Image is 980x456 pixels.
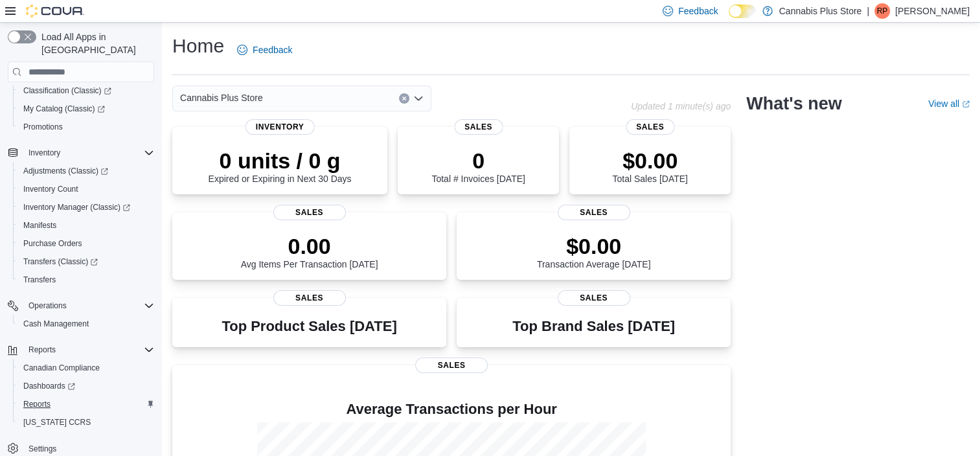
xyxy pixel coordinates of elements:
button: Clear input [399,93,409,104]
a: View allExternal link [928,98,970,109]
button: Promotions [13,118,159,136]
span: My Catalog (Classic) [23,104,105,114]
a: Feedback [232,37,297,63]
span: Inventory Count [23,184,78,194]
span: Washington CCRS [18,415,154,430]
span: Load All Apps in [GEOGRAPHIC_DATA] [36,30,154,56]
div: Expired or Expiring in Next 30 Days [209,148,352,184]
button: Reports [13,395,159,413]
span: Dark Mode [729,18,729,19]
span: Purchase Orders [18,236,154,251]
p: Updated 1 minute(s) ago [631,101,731,111]
span: Inventory Manager (Classic) [23,202,130,212]
span: Sales [558,205,630,220]
h3: Top Product Sales [DATE] [222,319,396,334]
span: Adjustments (Classic) [18,163,154,179]
span: Transfers (Classic) [23,256,98,267]
a: Promotions [18,119,68,135]
button: Canadian Compliance [13,359,159,377]
span: Canadian Compliance [18,360,154,376]
span: Reports [23,399,51,409]
a: Transfers (Classic) [18,254,103,269]
span: Operations [28,301,67,311]
span: Classification (Classic) [23,85,111,96]
a: My Catalog (Classic) [18,101,110,117]
div: Transaction Average [DATE] [537,233,651,269]
span: Transfers [23,275,56,285]
span: Settings [28,444,56,454]
div: Total Sales [DATE] [612,148,687,184]
span: Sales [273,205,346,220]
span: Adjustments (Classic) [23,166,108,176]
span: Transfers (Classic) [18,254,154,269]
a: Inventory Manager (Classic) [18,199,135,215]
h3: Top Brand Sales [DATE] [512,319,675,334]
p: 0 [431,148,525,174]
a: Canadian Compliance [18,360,105,376]
span: Operations [23,298,154,313]
a: My Catalog (Classic) [13,100,159,118]
div: Avg Items Per Transaction [DATE] [241,233,378,269]
span: Inventory [28,148,60,158]
span: Transfers [18,272,154,288]
span: Classification (Classic) [18,83,154,98]
div: Total # Invoices [DATE] [431,148,525,184]
span: My Catalog (Classic) [18,101,154,117]
span: Inventory [245,119,315,135]
button: Open list of options [413,93,424,104]
span: Reports [23,342,154,358]
button: Reports [23,342,61,358]
span: Cash Management [18,316,154,332]
span: Sales [415,358,488,373]
a: [US_STATE] CCRS [18,415,96,430]
div: Ray Perry [874,3,890,19]
button: [US_STATE] CCRS [13,413,159,431]
span: Purchase Orders [23,238,82,249]
a: Transfers [18,272,61,288]
p: 0 units / 0 g [209,148,352,174]
button: Operations [3,297,159,315]
button: Reports [3,341,159,359]
p: $0.00 [612,148,687,174]
img: Cova [26,5,84,17]
a: Dashboards [13,377,159,395]
p: $0.00 [537,233,651,259]
a: Manifests [18,218,62,233]
h4: Average Transactions per Hour [183,402,720,417]
p: [PERSON_NAME] [895,3,970,19]
a: Inventory Manager (Classic) [13,198,159,216]
a: Inventory Count [18,181,84,197]
button: Purchase Orders [13,234,159,253]
span: Canadian Compliance [23,363,100,373]
a: Transfers (Classic) [13,253,159,271]
a: Reports [18,396,56,412]
p: 0.00 [241,233,378,259]
span: Cannabis Plus Store [180,90,263,106]
span: Inventory [23,145,154,161]
input: Dark Mode [729,5,756,18]
a: Adjustments (Classic) [18,163,113,179]
button: Inventory [3,144,159,162]
span: Feedback [253,43,292,56]
span: Promotions [23,122,63,132]
a: Classification (Classic) [13,82,159,100]
a: Adjustments (Classic) [13,162,159,180]
a: Dashboards [18,378,80,394]
span: Sales [273,290,346,306]
span: Manifests [18,218,154,233]
button: Inventory [23,145,65,161]
svg: External link [962,100,970,108]
p: | [867,3,869,19]
a: Classification (Classic) [18,83,117,98]
span: Sales [558,290,630,306]
p: Cannabis Plus Store [779,3,862,19]
a: Purchase Orders [18,236,87,251]
span: Cash Management [23,319,89,329]
button: Inventory Count [13,180,159,198]
h2: What's new [746,93,841,114]
button: Manifests [13,216,159,234]
span: Dashboards [23,381,75,391]
span: Reports [18,396,154,412]
span: [US_STATE] CCRS [23,417,91,427]
span: Dashboards [18,378,154,394]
